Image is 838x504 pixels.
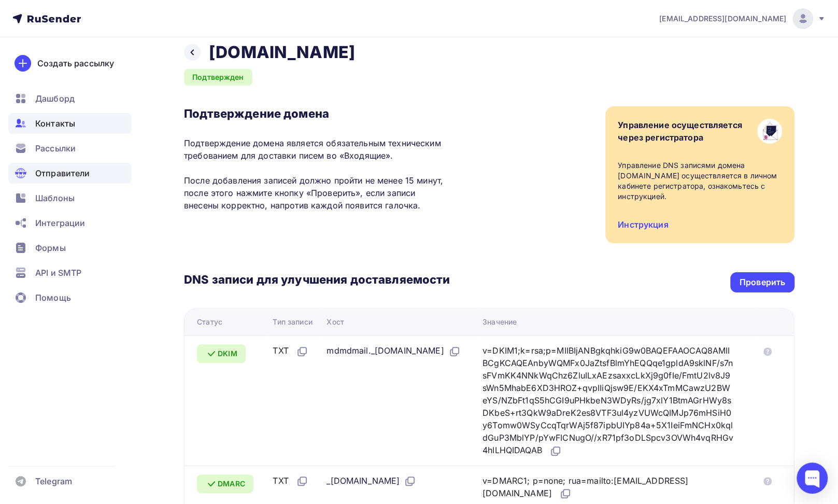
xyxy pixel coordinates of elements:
[326,317,344,327] div: Хост
[184,106,450,121] h3: Подтверждение домена
[659,8,826,29] a: [EMAIL_ADDRESS][DOMAIN_NAME]
[35,142,76,155] span: Рассылки
[184,272,450,289] h3: DNS записи для улучшения доставляемости
[35,117,75,130] span: Контакты
[35,242,66,254] span: Формы
[618,219,668,230] a: Инструкция
[8,138,132,159] a: Рассылки
[35,92,75,105] span: Дашборд
[273,344,308,358] div: TXT
[35,475,72,487] span: Telegram
[218,348,237,359] span: DKIM
[8,188,132,208] a: Шаблоны
[659,13,786,24] span: [EMAIL_ADDRESS][DOMAIN_NAME]
[618,160,782,202] div: Управление DNS записями домена [DOMAIN_NAME] осуществляется в личном кабинете регистратора, ознак...
[8,88,132,109] a: Дашборд
[218,479,245,489] span: DMARC
[273,474,308,488] div: TXT
[184,69,252,86] div: Подтвержден
[618,119,742,144] div: Управление осуществляется через регистратора
[35,217,85,229] span: Интеграции
[37,57,114,69] div: Создать рассылку
[326,344,460,358] div: mdmdmail._[DOMAIN_NAME]
[273,317,312,327] div: Тип записи
[740,276,785,288] div: Проверить
[35,167,90,179] span: Отправители
[8,163,132,184] a: Отправители
[197,317,222,327] div: Статус
[482,474,733,500] div: v=DMARC1; p=none; rua=mailto:[EMAIL_ADDRESS][DOMAIN_NAME]
[209,42,355,63] h2: [DOMAIN_NAME]
[482,344,733,457] div: v=DKIM1;k=rsa;p=MIIBIjANBgkqhkiG9w0BAQEFAAOCAQ8AMIIBCgKCAQEAnbyWQMFx0JaZtsfBlmYhEQQqe1gpldA9sklNF...
[35,291,71,304] span: Помощь
[35,267,81,279] span: API и SMTP
[8,237,132,258] a: Формы
[184,137,450,212] p: Подтверждение домена является обязательным техническим требованием для доставки писем во «Входящи...
[8,113,132,134] a: Контакты
[326,474,416,488] div: _[DOMAIN_NAME]
[35,192,75,204] span: Шаблоны
[482,317,517,327] div: Значение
